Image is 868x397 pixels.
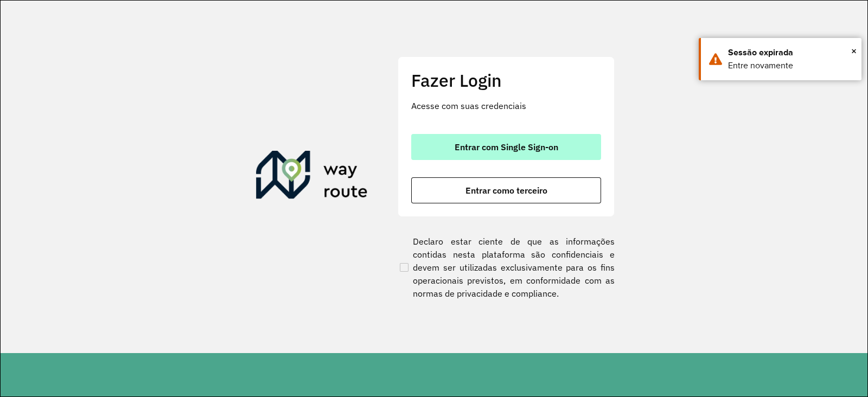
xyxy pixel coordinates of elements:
p: Acesse com suas credenciais [411,99,601,112]
span: Entrar como terceiro [465,186,547,195]
div: Entre novamente [728,59,853,72]
label: Declaro estar ciente de que as informações contidas nesta plataforma são confidenciais e devem se... [398,235,615,300]
img: Roteirizador AmbevTech [256,151,368,203]
button: Close [851,43,857,59]
button: button [411,177,601,203]
span: × [851,43,857,59]
h2: Fazer Login [411,70,601,91]
span: Entrar com Single Sign-on [455,143,558,151]
button: button [411,134,601,160]
div: Sessão expirada [728,46,853,59]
